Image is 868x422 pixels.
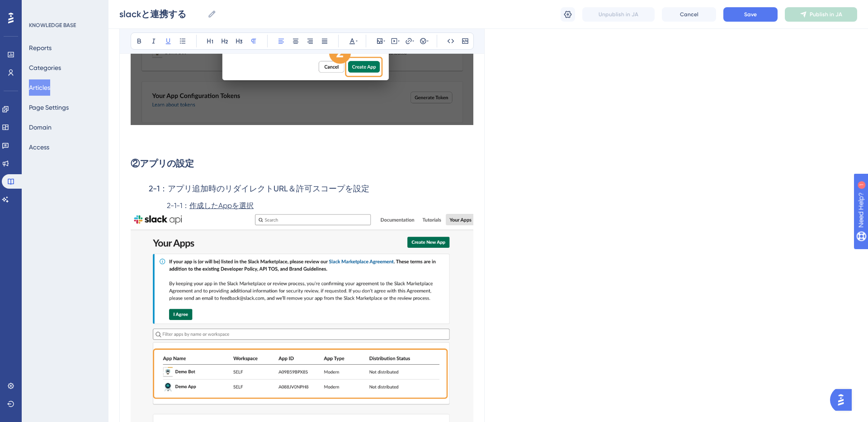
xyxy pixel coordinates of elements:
[29,79,50,96] button: Articles
[680,11,698,18] span: Cancel
[662,7,716,22] button: Cancel
[744,11,757,18] span: Save
[29,119,52,135] button: Domain
[167,201,189,210] span: 2-1-1：
[810,11,842,18] span: Publish in JA
[189,201,254,210] span: 作成したAppを選択
[29,99,69,116] button: Page Settings
[149,184,369,193] span: 2-1：アプリ追加時のリダイレクトURL＆許可スコープを設定
[29,60,61,76] button: Categories
[785,7,857,22] button: Publish in JA
[63,5,66,12] div: 1
[29,139,49,155] button: Access
[830,386,857,413] iframe: UserGuiding AI Assistant Launcher
[119,8,204,20] input: Article Name
[29,40,52,56] button: Reports
[131,158,194,169] strong: ②アプリの設定
[582,7,655,22] button: Unpublish in JA
[29,22,76,29] div: KNOWLEDGE BASE
[599,11,638,18] span: Unpublish in JA
[21,2,57,13] span: Need Help?
[723,7,778,22] button: Save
